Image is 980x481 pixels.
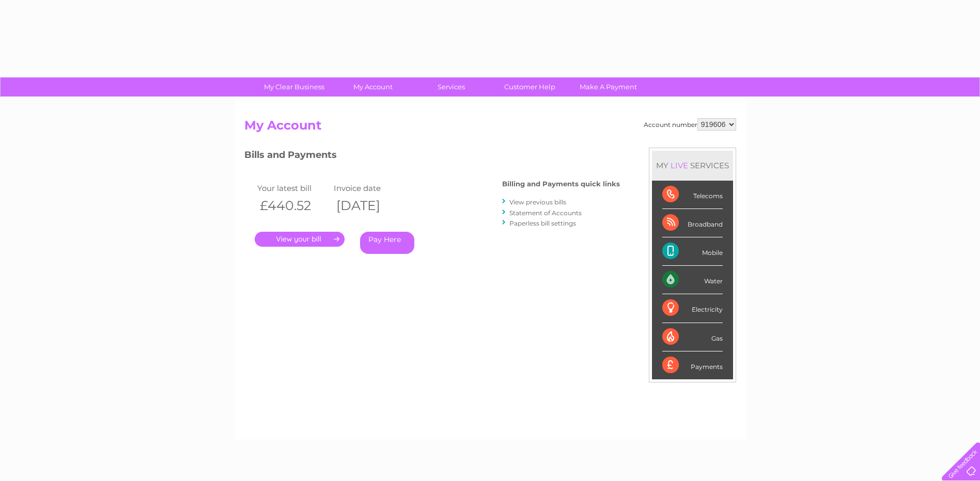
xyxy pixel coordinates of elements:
[566,77,651,97] a: Make A Payment
[360,232,414,254] a: Pay Here
[644,118,736,131] div: Account number
[331,195,408,216] th: [DATE]
[330,77,415,97] a: My Account
[662,237,723,266] div: Mobile
[652,151,733,180] div: MY SERVICES
[252,77,337,97] a: My Clear Business
[662,266,723,294] div: Water
[668,161,690,170] div: LIVE
[509,198,566,206] a: View previous bills
[509,219,576,227] a: Paperless bill settings
[662,209,723,237] div: Broadband
[662,351,723,379] div: Payments
[255,195,332,216] th: £440.52
[662,323,723,351] div: Gas
[331,181,408,195] td: Invoice date
[502,180,620,188] h4: Billing and Payments quick links
[662,181,723,209] div: Telecoms
[255,232,345,247] a: .
[409,77,494,97] a: Services
[509,209,582,217] a: Statement of Accounts
[244,118,736,138] h2: My Account
[662,294,723,323] div: Electricity
[255,181,332,195] td: Your latest bill
[244,148,620,166] h3: Bills and Payments
[487,77,572,97] a: Customer Help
